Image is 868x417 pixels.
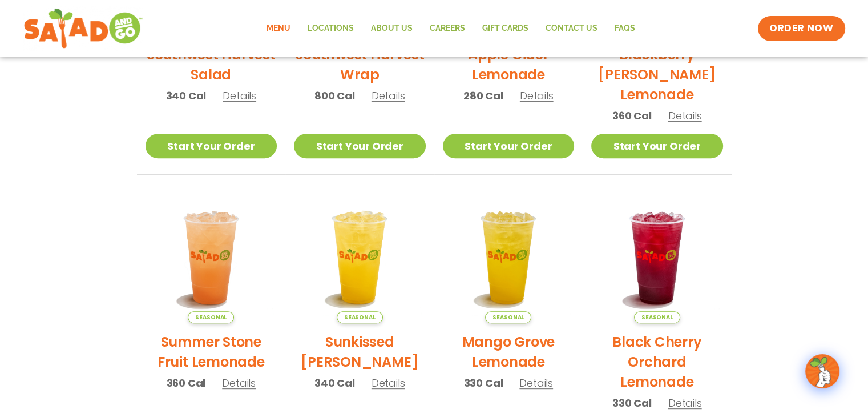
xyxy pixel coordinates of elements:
h2: Southwest Harvest Wrap [294,45,426,85]
a: Start Your Order [294,134,426,158]
a: ORDER NOW [758,16,845,41]
a: Locations [299,15,362,42]
span: Details [222,376,256,390]
img: Product photo for Summer Stone Fruit Lemonade [146,192,277,324]
a: Start Your Order [443,134,575,158]
span: 800 Cal [314,88,355,103]
h2: Southwest Harvest Salad [146,45,277,85]
span: 360 Cal [612,108,652,123]
span: 360 Cal [167,375,206,391]
nav: Menu [258,15,644,42]
a: About Us [362,15,421,42]
a: Menu [258,15,299,42]
span: Details [372,376,405,390]
h2: Blackberry [PERSON_NAME] Lemonade [591,45,723,105]
h2: Mango Grove Lemonade [443,332,575,372]
span: 330 Cal [464,375,503,391]
img: Product photo for Mango Grove Lemonade [443,192,575,324]
a: Careers [421,15,474,42]
span: Seasonal [485,311,531,323]
h2: Summer Stone Fruit Lemonade [146,332,277,372]
span: 340 Cal [314,375,355,391]
a: Start Your Order [146,134,277,158]
span: Details [668,396,702,410]
span: Seasonal [188,311,234,323]
span: Details [520,89,554,103]
a: GIFT CARDS [474,15,537,42]
h2: Sunkissed [PERSON_NAME] [294,332,426,372]
span: Details [668,109,702,123]
h2: Black Cherry Orchard Lemonade [591,332,723,392]
span: Details [519,376,553,390]
span: Seasonal [634,311,680,323]
span: ORDER NOW [769,22,833,35]
span: 340 Cal [166,88,207,103]
span: Details [223,89,256,103]
span: Seasonal [337,311,383,323]
a: FAQs [606,15,644,42]
img: wpChatIcon [806,355,838,387]
a: Contact Us [537,15,606,42]
img: Product photo for Black Cherry Orchard Lemonade [591,192,723,324]
img: new-SAG-logo-768×292 [23,6,144,51]
h2: Apple Cider Lemonade [443,45,575,85]
span: 280 Cal [463,88,503,103]
span: 330 Cal [612,395,652,411]
img: Product photo for Sunkissed Yuzu Lemonade [294,192,426,324]
span: Details [372,89,405,103]
a: Start Your Order [591,134,723,158]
